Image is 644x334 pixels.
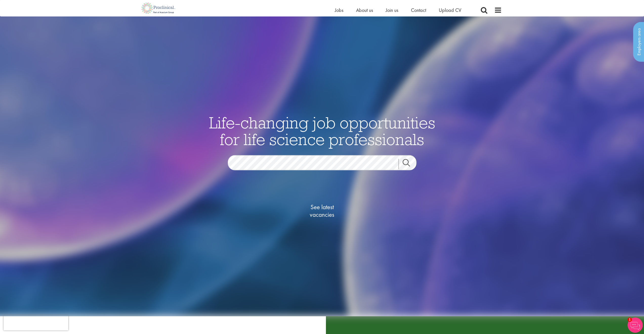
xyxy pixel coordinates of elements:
a: Job search submit button [399,159,420,169]
span: 1 [628,318,632,322]
a: About us [356,7,373,13]
a: See latestvacancies [297,183,347,239]
a: Contact [411,7,426,13]
a: Jobs [335,7,343,13]
img: Chatbot [628,318,643,333]
a: Join us [386,7,398,13]
iframe: reCAPTCHA [4,315,68,330]
a: Upload CV [439,7,461,13]
span: Life-changing job opportunities for life science professionals [209,112,435,149]
span: See latest vacancies [297,203,347,219]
